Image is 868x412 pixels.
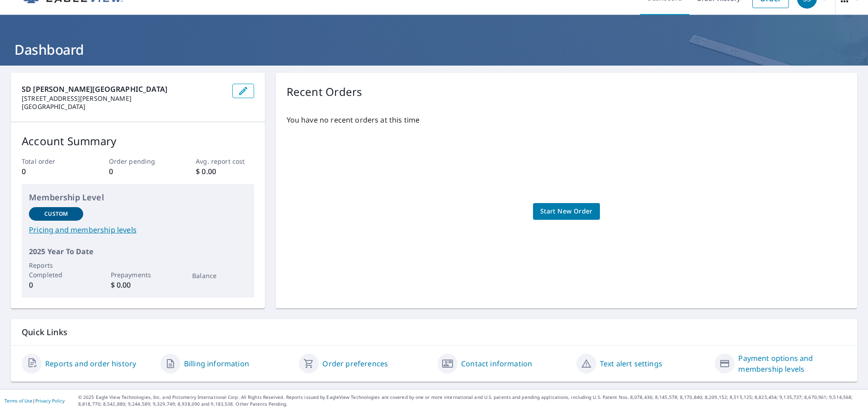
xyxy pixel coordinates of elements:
[11,40,857,59] h1: Dashboard
[322,358,388,369] a: Order preferences
[109,156,167,166] p: Order pending
[109,166,167,177] p: 0
[44,210,68,218] p: Custom
[5,398,33,404] a: Terms of Use
[461,358,532,369] a: Contact information
[29,260,83,279] p: Reports Completed
[22,84,225,95] p: SD [PERSON_NAME][GEOGRAPHIC_DATA]
[29,279,83,290] p: 0
[29,191,247,204] p: Membership Level
[738,353,846,374] a: Payment options and membership levels
[287,84,363,100] p: Recent Orders
[111,270,165,279] p: Prepayments
[22,133,254,149] p: Account Summary
[35,398,65,404] a: Privacy Policy
[196,156,254,166] p: Avg. report cost
[78,394,863,407] p: © 2025 Eagle View Technologies, Inc. and Pictometry International Corp. All Rights Reserved. Repo...
[196,166,254,177] p: $ 0.00
[287,114,846,125] p: You have no recent orders at this time
[22,103,225,111] p: [GEOGRAPHIC_DATA]
[533,203,600,220] a: Start New Order
[5,398,65,403] p: |
[540,206,593,217] span: Start New Order
[29,224,247,235] a: Pricing and membership levels
[600,358,662,369] a: Text alert settings
[22,166,80,177] p: 0
[192,271,246,280] p: Balance
[45,358,136,369] a: Reports and order history
[184,358,249,369] a: Billing information
[22,327,846,338] p: Quick Links
[22,156,80,166] p: Total order
[22,95,225,103] p: [STREET_ADDRESS][PERSON_NAME]
[111,279,165,290] p: $ 0.00
[29,246,247,257] p: 2025 Year To Date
